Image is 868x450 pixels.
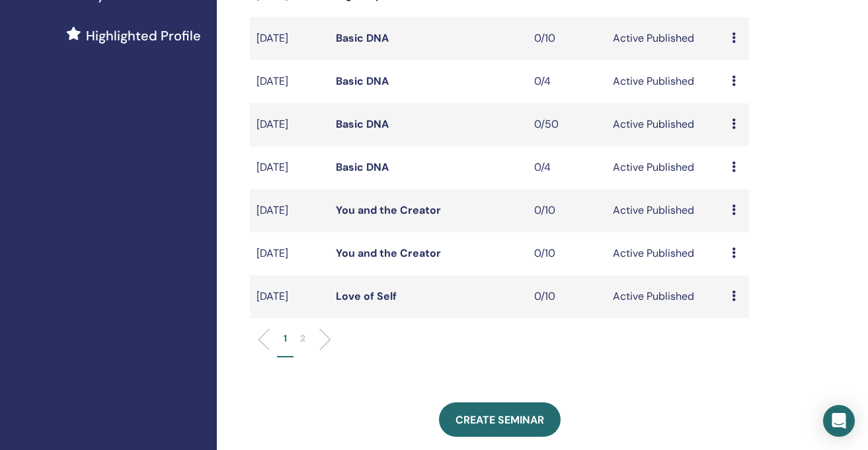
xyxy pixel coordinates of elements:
td: Active Published [606,232,725,275]
td: [DATE] [250,17,329,60]
a: Basic DNA [336,117,389,131]
a: Create seminar [439,402,561,437]
a: You and the Creator [336,203,441,217]
span: Create seminar [455,413,544,427]
td: [DATE] [250,189,329,232]
td: Active Published [606,146,725,189]
td: [DATE] [250,146,329,189]
a: Basic DNA [336,160,389,174]
p: 1 [284,332,287,345]
a: Basic DNA [336,74,389,88]
td: Active Published [606,60,725,103]
a: You and the Creator [336,246,441,260]
td: 0/50 [528,103,607,146]
td: Active Published [606,17,725,60]
td: [DATE] [250,103,329,146]
a: Love of Self [336,289,397,303]
span: Highlighted Profile [86,26,201,46]
p: 2 [300,332,305,345]
td: [DATE] [250,60,329,103]
a: Basic DNA [336,31,389,45]
td: 0/10 [528,17,607,60]
td: 0/4 [528,60,607,103]
div: Open Intercom Messenger [823,405,855,437]
td: [DATE] [250,275,329,318]
td: 0/10 [528,232,607,275]
td: 0/10 [528,189,607,232]
td: Active Published [606,189,725,232]
td: Active Published [606,103,725,146]
td: 0/10 [528,275,607,318]
td: 0/4 [528,146,607,189]
td: Active Published [606,275,725,318]
td: [DATE] [250,232,329,275]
